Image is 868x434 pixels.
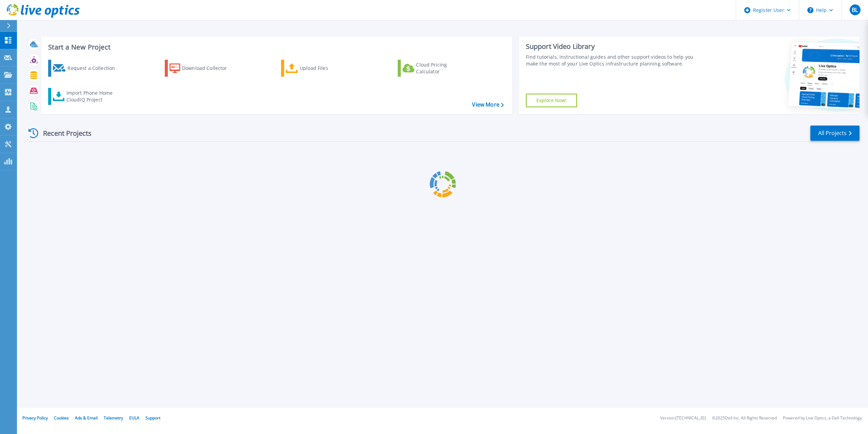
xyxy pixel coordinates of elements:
div: Import Phone Home CloudIQ Project [66,90,119,103]
div: Recent Projects [26,125,101,141]
a: Upload Files [281,60,357,77]
div: Find tutorials, instructional guides and other support videos to help you make the most of your L... [526,54,702,67]
a: Privacy Policy [22,415,48,421]
a: Cloud Pricing Calculator [398,60,473,77]
div: Support Video Library [526,42,702,51]
a: View More [472,101,504,108]
a: Cookies [54,415,69,421]
div: Upload Files [300,61,354,75]
div: Cloud Pricing Calculator [416,61,470,75]
li: Powered by Live Optics, a Dell Technology [783,416,862,420]
a: All Projects [810,126,860,141]
a: Telemetry [104,415,123,421]
a: Ads & Email [75,415,98,421]
a: Support [145,415,160,421]
a: EULA [129,415,139,421]
span: BL [852,7,858,13]
a: Explore Now! [526,94,577,107]
li: © 2025 Dell Inc. All Rights Reserved [712,416,777,420]
div: Download Collector [182,61,236,75]
div: Request a Collection [67,61,122,75]
li: Version: [TECHNICAL_ID] [660,416,706,420]
a: Download Collector [165,60,240,77]
h3: Start a New Project [48,43,504,51]
a: Request a Collection [48,60,124,77]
